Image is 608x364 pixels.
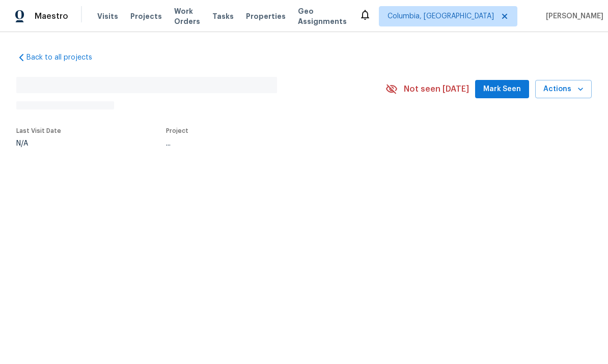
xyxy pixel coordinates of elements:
[166,128,188,134] span: Project
[16,52,114,63] a: Back to all projects
[166,140,362,147] div: ...
[35,11,68,21] span: Maestro
[535,80,592,99] button: Actions
[130,11,162,21] span: Projects
[246,11,286,21] span: Properties
[16,140,61,147] div: N/A
[475,80,529,99] button: Mark Seen
[543,83,584,96] span: Actions
[483,83,521,96] span: Mark Seen
[404,84,469,94] span: Not seen [DATE]
[298,6,347,26] span: Geo Assignments
[542,11,603,21] span: [PERSON_NAME]
[16,128,61,134] span: Last Visit Date
[212,13,234,20] span: Tasks
[174,6,200,26] span: Work Orders
[97,11,118,21] span: Visits
[388,11,494,21] span: Columbia, [GEOGRAPHIC_DATA]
